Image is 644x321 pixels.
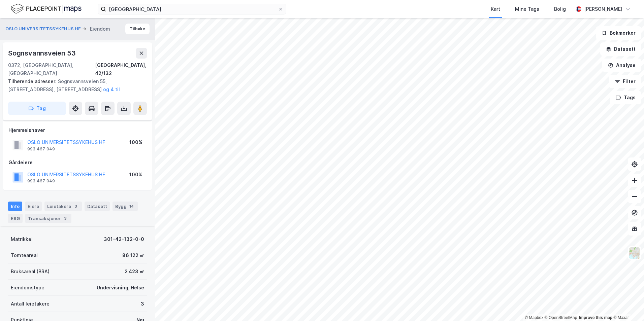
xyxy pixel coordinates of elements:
div: 2 423 ㎡ [125,267,144,276]
div: 100% [129,138,142,146]
div: Sognsvannsveien 55, [STREET_ADDRESS], [STREET_ADDRESS] [8,77,141,94]
div: 86 122 ㎡ [122,251,144,259]
div: 14 [128,203,135,210]
div: Eiendom [90,25,110,33]
img: logo.f888ab2527a4732fd821a326f86c7f29.svg [11,3,82,15]
div: Bruksareal (BRA) [11,267,50,276]
div: Matrikkel [11,235,33,243]
button: Tilbake [125,24,150,34]
div: Gårdeiere [8,158,147,167]
a: OpenStreetMap [545,315,577,320]
div: Mine Tags [515,5,539,13]
div: [GEOGRAPHIC_DATA], 42/132 [95,61,147,77]
button: Filter [609,75,641,88]
div: 100% [129,171,142,179]
div: Bolig [554,5,566,13]
div: Undervisning, Helse [97,284,144,292]
button: Tags [610,91,641,104]
div: Info [8,202,22,211]
img: Z [628,247,641,259]
a: Improve this map [579,315,612,320]
div: Transaksjoner [25,214,71,223]
div: 3 [72,203,79,210]
div: Sognsvannsveien 53 [8,48,77,59]
div: Eiere [25,202,42,211]
div: 301-42-132-0-0 [104,235,144,243]
button: OSLO UNIVERSITETSSYKEHUS HF [5,26,82,32]
button: Tag [8,102,66,115]
div: Kart [491,5,500,13]
div: Hjemmelshaver [8,126,147,134]
div: 993 467 049 [27,146,55,152]
input: Søk på adresse, matrikkel, gårdeiere, leietakere eller personer [106,4,278,14]
div: Antall leietakere [11,300,50,308]
div: [PERSON_NAME] [584,5,622,13]
div: 0372, [GEOGRAPHIC_DATA], [GEOGRAPHIC_DATA] [8,61,95,77]
span: Tilhørende adresser: [8,78,58,84]
div: 993 467 049 [27,178,55,184]
div: Tomteareal [11,251,38,259]
div: 3 [141,300,144,308]
div: Bygg [112,202,138,211]
a: Mapbox [525,315,543,320]
div: Eiendomstype [11,284,44,292]
div: ESG [8,214,23,223]
div: Datasett [85,202,110,211]
div: Leietakere [44,202,82,211]
button: Bokmerker [596,26,641,40]
button: Datasett [600,42,641,56]
button: Analyse [602,59,641,72]
div: 3 [62,215,69,222]
iframe: Chat Widget [610,289,644,321]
